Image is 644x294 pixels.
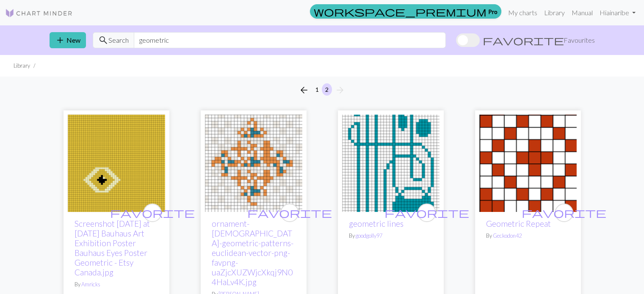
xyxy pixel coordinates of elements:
[98,34,108,46] span: search
[555,203,573,222] button: favourite
[296,83,348,97] nav: Page navigation
[81,281,100,288] a: Amricks
[108,35,129,45] span: Search
[384,204,469,221] i: favourite
[50,32,86,48] button: New
[349,219,404,228] a: geometric lines
[212,219,293,287] a: ornament-[DEMOGRAPHIC_DATA]-geometric-patterns-euclidean-vector-png-favpng-uaZjcXUZWjcXkqj9N04HaL...
[486,219,551,228] a: Geometric Repeat
[110,204,195,221] i: favourite
[312,83,322,96] button: 1
[75,219,150,277] a: Screenshot [DATE] at [DATE] Bauhaus Art Exhibition Poster Bauhaus Eyes Poster Geometric - Etsy Ca...
[596,4,639,21] a: Hiainaribe
[280,203,299,222] button: favourite
[143,203,162,222] button: favourite
[299,84,309,96] span: arrow_back
[522,204,606,221] i: favourite
[417,203,436,222] button: favourite
[68,115,165,212] img: Screenshot 2023-01-25 at 22-02-44 Bauhaus Art Exhibition Poster Bauhaus Eyes Poster Geometric - E...
[247,204,332,221] i: favourite
[564,35,595,45] span: Favourites
[322,83,332,96] button: 2
[68,158,165,166] a: Screenshot 2023-01-25 at 22-02-44 Bauhaus Art Exhibition Poster Bauhaus Eyes Poster Geometric - E...
[456,32,595,48] label: Show favourites
[479,115,577,212] img: Geometric Repeat
[5,8,73,18] img: Logo
[493,232,522,239] a: Geckodon42
[205,115,302,212] img: ornament-islamic-geometric-patterns-euclidean-vector-png-favpng-uaZjcXUZWjcXkqj9N04HaLv4K.jpg
[14,62,30,70] li: Library
[541,4,568,21] a: Library
[486,232,570,240] p: By
[349,232,433,240] p: By
[384,206,469,219] span: favorite
[247,206,332,219] span: favorite
[505,4,541,21] a: My charts
[205,158,302,166] a: ornament-islamic-geometric-patterns-euclidean-vector-png-favpng-uaZjcXUZWjcXkqj9N04HaLv4K.jpg
[522,206,606,219] span: favorite
[342,158,439,166] a: geometric lines
[314,5,486,17] span: workspace_premium
[483,34,564,46] span: favorite
[568,4,596,21] a: Manual
[356,232,382,239] a: goodgolly97
[342,115,439,212] img: geometric lines
[479,158,577,166] a: Geometric Repeat
[110,206,195,219] span: favorite
[310,4,501,19] a: Pro
[296,83,312,97] button: Previous
[299,85,309,95] i: Previous
[55,34,65,46] span: add
[75,280,158,289] p: By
